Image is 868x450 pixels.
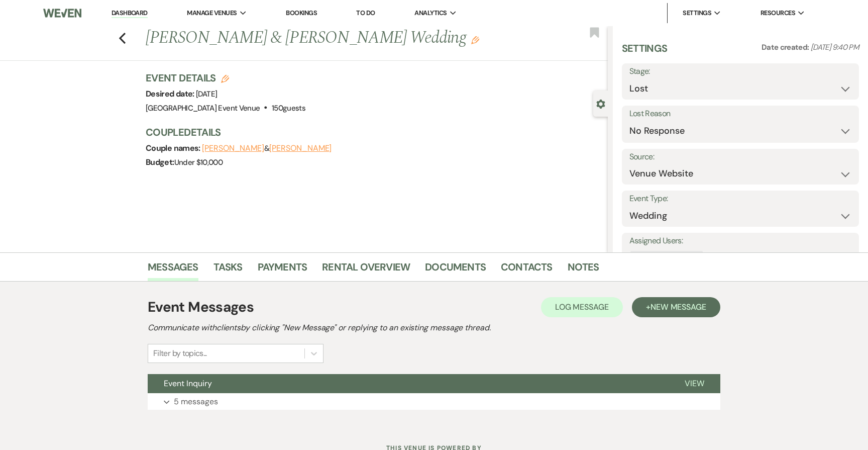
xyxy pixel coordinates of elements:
[629,234,851,248] label: Assigned Users:
[164,378,212,389] span: Event Inquiry
[425,259,486,281] a: Documents
[596,99,605,108] button: Close lead details
[146,157,174,167] span: Budget:
[202,143,332,153] span: &
[629,150,851,164] label: Source:
[541,297,623,317] button: Log Message
[811,42,859,52] span: [DATE] 9:40 PM
[762,42,811,52] span: Date created:
[202,144,264,152] button: [PERSON_NAME]
[622,41,668,63] h3: Settings
[148,322,720,334] h2: Communicate with clients by clicking "New Message" or replying to an existing message thread.
[683,8,711,18] span: Settings
[471,35,479,44] button: Edit
[650,302,706,312] span: New Message
[153,347,207,359] div: Filter by topics...
[286,9,317,17] a: Bookings
[322,259,410,281] a: Rental Overview
[685,378,704,389] span: View
[196,89,217,99] span: [DATE]
[568,259,599,281] a: Notes
[174,157,223,167] span: Under $10,000
[630,251,692,265] div: [PERSON_NAME]
[629,192,851,206] label: Event Type:
[43,3,81,24] img: Weven Logo
[146,125,598,139] h3: Couple Details
[629,64,851,79] label: Stage:
[148,374,669,393] button: Event Inquiry
[555,302,609,312] span: Log Message
[632,297,720,317] button: +New Message
[501,259,553,281] a: Contacts
[148,393,720,410] button: 5 messages
[269,144,332,152] button: [PERSON_NAME]
[112,9,148,18] a: Dashboard
[629,107,851,121] label: Lost Reason
[213,259,243,281] a: Tasks
[356,9,375,17] a: To Do
[258,259,307,281] a: Payments
[148,297,254,318] h1: Event Messages
[174,395,218,408] p: 5 messages
[669,374,720,393] button: View
[146,143,202,153] span: Couple names:
[761,8,795,18] span: Resources
[146,71,305,85] h3: Event Details
[187,8,237,18] span: Manage Venues
[146,26,511,50] h1: [PERSON_NAME] & [PERSON_NAME] Wedding
[414,8,447,18] span: Analytics
[146,103,260,113] span: [GEOGRAPHIC_DATA] Event Venue
[146,88,196,99] span: Desired date:
[148,259,198,281] a: Messages
[272,103,305,113] span: 150 guests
